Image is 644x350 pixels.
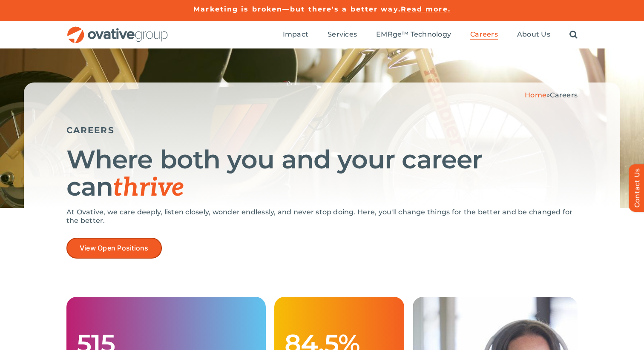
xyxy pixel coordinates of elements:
[401,5,451,13] a: Read more.
[283,30,308,40] a: Impact
[66,125,578,135] h5: CAREERS
[376,30,451,40] a: EMRge™ Technology
[328,30,357,39] span: Services
[470,30,498,40] a: Careers
[470,30,498,39] span: Careers
[66,26,169,34] a: OG_Full_horizontal_RGB
[376,30,451,39] span: EMRge™ Technology
[517,30,550,39] span: About Us
[569,30,578,40] a: Search
[193,5,401,13] a: Marketing is broken—but there's a better way.
[283,30,308,39] span: Impact
[66,146,578,202] h1: Where both you and your career can
[328,30,357,40] a: Services
[283,21,578,48] nav: Menu
[66,208,578,225] p: At Ovative, we care deeply, listen closely, wonder endlessly, and never stop doing. Here, you'll ...
[66,238,162,259] a: View Open Positions
[113,173,184,203] span: thrive
[525,91,546,99] a: Home
[517,30,550,40] a: About Us
[525,91,578,99] span: »
[80,244,149,252] span: View Open Positions
[550,91,578,99] span: Careers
